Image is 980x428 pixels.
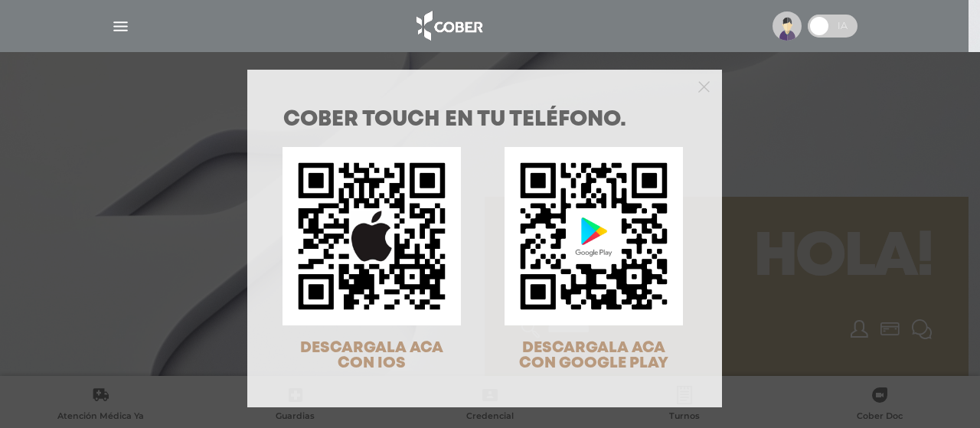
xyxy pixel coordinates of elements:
[519,341,668,371] span: DESCARGALA ACA CON GOOGLE PLAY
[505,147,683,325] img: qr-code
[698,79,710,93] button: Close
[283,109,686,131] h1: COBER TOUCH en tu teléfono.
[300,341,443,371] span: DESCARGALA ACA CON IOS
[283,147,461,325] img: qr-code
